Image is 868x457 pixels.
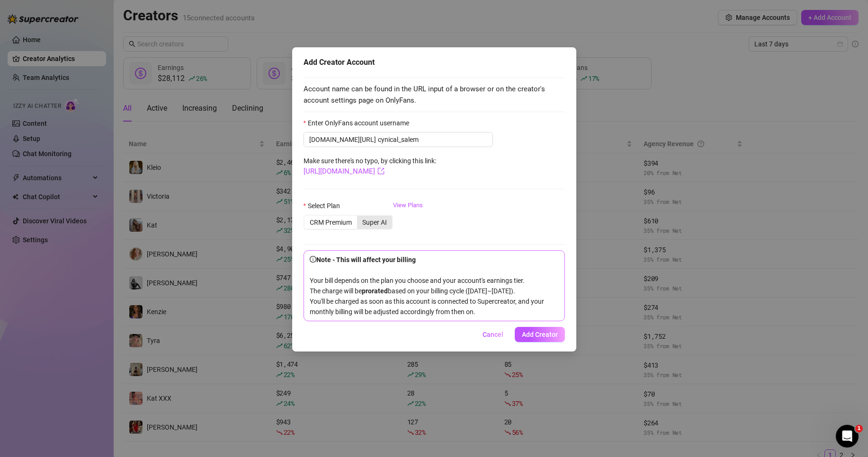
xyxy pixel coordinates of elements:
iframe: Intercom live chat [836,425,859,448]
b: prorated [362,287,388,295]
a: View Plans [393,201,423,238]
span: [DOMAIN_NAME][URL] [309,134,376,145]
label: Enter OnlyFans account username [304,118,415,128]
strong: Note - This will affect your billing [310,256,416,264]
span: Make sure there's no typo, by clicking this link: [304,157,436,175]
div: CRM Premium [304,216,357,229]
span: Add Creator [522,331,558,338]
span: Cancel [483,331,503,338]
button: Cancel [475,327,511,342]
a: [URL][DOMAIN_NAME]export [304,167,385,176]
span: 1 [855,425,863,432]
span: Account name can be found in the URL input of a browser or on the creator's account settings page... [304,84,565,106]
span: info-circle [310,256,316,263]
input: Enter OnlyFans account username [378,134,487,145]
div: Super AI [357,216,392,229]
label: Select Plan [304,201,346,211]
div: Add Creator Account [304,57,565,68]
span: Your bill depends on the plan you choose and your account's earnings tier. The charge will be bas... [310,256,544,316]
span: export [377,167,385,175]
button: Add Creator [515,327,565,342]
div: segmented control [304,215,393,230]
